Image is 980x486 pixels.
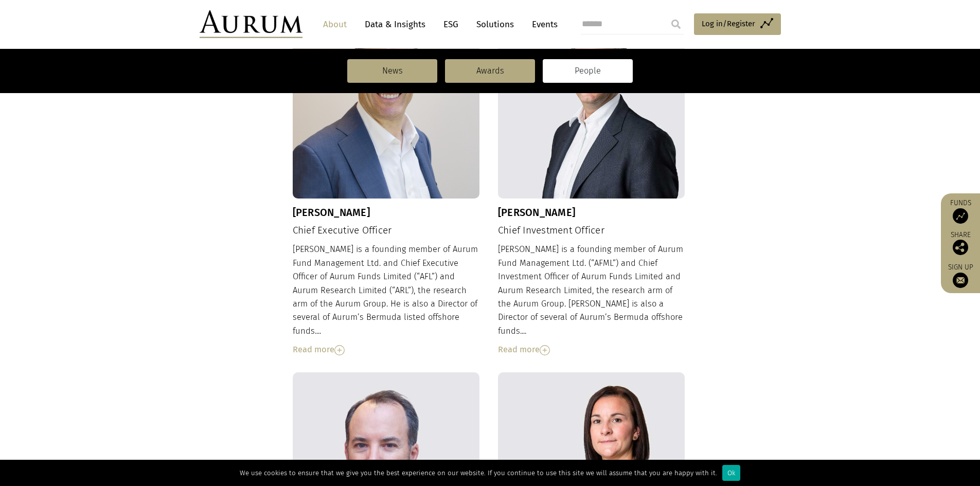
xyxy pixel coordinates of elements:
[293,343,480,356] div: Read more
[694,13,781,35] a: Log in/Register
[200,10,302,38] img: Aurum
[946,263,975,288] a: Sign up
[702,17,755,30] span: Log in/Register
[953,240,968,255] img: Share this post
[293,225,480,237] h4: Chief Executive Officer
[360,15,431,34] a: Data & Insights
[498,343,685,356] div: Read more
[498,206,685,219] h3: [PERSON_NAME]
[498,225,685,237] h4: Chief Investment Officer
[666,14,686,34] input: Submit
[543,59,633,83] a: People
[445,59,535,83] a: Awards
[318,15,352,34] a: About
[527,15,558,34] a: Events
[946,231,975,255] div: Share
[946,199,975,224] a: Funds
[953,273,968,288] img: Sign up to our newsletter
[471,15,519,34] a: Solutions
[953,208,968,224] img: Access Funds
[293,243,480,356] div: [PERSON_NAME] is a founding member of Aurum Fund Management Ltd. and Chief Executive Officer of A...
[498,243,685,356] div: [PERSON_NAME] is a founding member of Aurum Fund Management Ltd. (“AFML”) and Chief Investment Of...
[438,15,464,34] a: ESG
[293,206,480,219] h3: [PERSON_NAME]
[540,345,550,355] img: Read More
[347,59,437,83] a: News
[334,345,345,355] img: Read More
[722,465,740,481] div: Ok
